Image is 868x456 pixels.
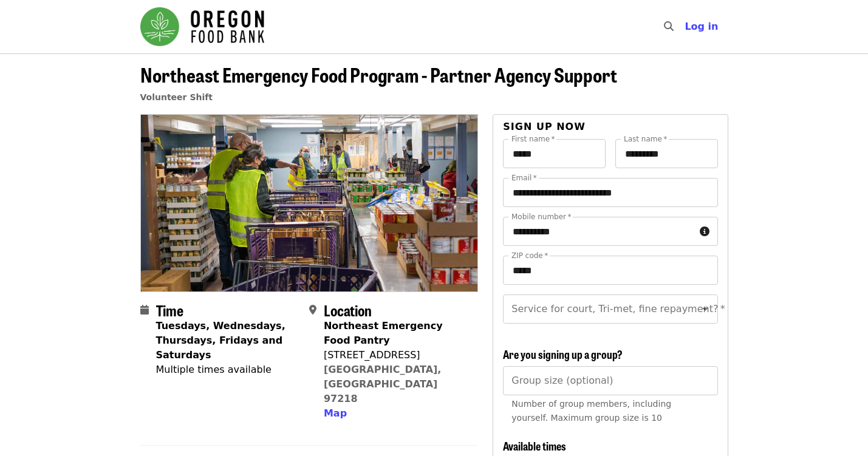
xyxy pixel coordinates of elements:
button: Map [324,406,347,421]
input: Search [681,12,691,41]
span: Map [324,407,347,419]
span: Log in [685,21,718,32]
input: First name [503,139,606,168]
label: Mobile number [511,213,571,220]
span: Time [156,299,183,321]
button: Open [697,301,714,318]
span: Are you signing up a group? [503,346,623,362]
input: ZIP code [503,256,717,285]
strong: Northeast Emergency Food Pantry [324,320,443,346]
span: Sign up now [503,121,586,132]
label: First name [511,135,555,143]
i: map-marker-alt icon [309,304,316,316]
button: Log in [675,15,728,39]
label: ZIP code [511,252,548,259]
div: Multiple times available [156,362,299,377]
input: Mobile number [503,217,694,246]
input: Last name [615,139,718,168]
span: Number of group members, including yourself. Maximum group size is 10 [511,399,671,423]
span: Location [324,299,372,321]
input: Email [503,178,717,207]
i: circle-info icon [700,226,709,237]
img: Oregon Food Bank - Home [140,7,264,46]
label: Last name [624,135,667,143]
strong: Tuesdays, Wednesdays, Thursdays, Fridays and Saturdays [156,320,285,361]
span: Available times [503,438,566,454]
label: Email [511,174,537,182]
a: [GEOGRAPHIC_DATA], [GEOGRAPHIC_DATA] 97218 [324,364,442,404]
div: [STREET_ADDRESS] [324,348,468,362]
a: Volunteer Shift [140,92,213,102]
input: [object Object] [503,366,717,395]
span: Northeast Emergency Food Program - Partner Agency Support [140,60,617,89]
i: search icon [664,21,674,32]
img: Northeast Emergency Food Program - Partner Agency Support organized by Oregon Food Bank [141,115,478,291]
i: calendar icon [140,304,149,316]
